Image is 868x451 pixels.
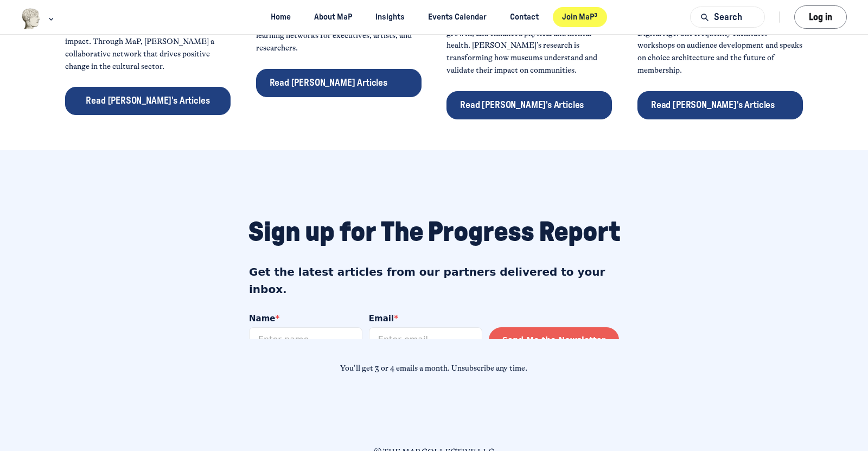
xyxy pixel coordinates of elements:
[21,8,41,29] img: Museums as Progress logo
[270,78,387,87] span: Read [PERSON_NAME] Articles
[86,96,209,105] span: Read [PERSON_NAME]'s Articles
[1,49,31,62] span: Name
[65,87,231,115] a: Read [PERSON_NAME]'s Articles
[261,7,300,27] a: Home
[248,218,620,246] span: Sign up for The Progress Report
[501,7,548,27] a: Contact
[419,7,496,27] a: Events Calendar
[637,91,803,119] a: Read [PERSON_NAME]'s Articles
[553,7,607,27] a: Join MaP³
[794,5,847,29] button: Log in
[340,364,527,373] span: You'll get 3 or 4 emails a month. Unsubscribe any time.
[460,100,584,110] span: Read [PERSON_NAME]'s Articles
[690,7,765,28] button: Search
[121,64,234,89] input: Enter email
[21,7,56,30] button: Museums as Progress logo
[446,91,612,119] a: Read [PERSON_NAME]'s Articles
[121,49,150,62] span: Email
[241,64,371,89] button: Send Me the Newsletter
[366,7,414,27] a: Insights
[305,7,362,27] a: About MaP
[651,100,775,110] span: Read [PERSON_NAME]'s Articles
[1,64,114,89] input: Enter name
[256,69,422,97] a: Read [PERSON_NAME] Articles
